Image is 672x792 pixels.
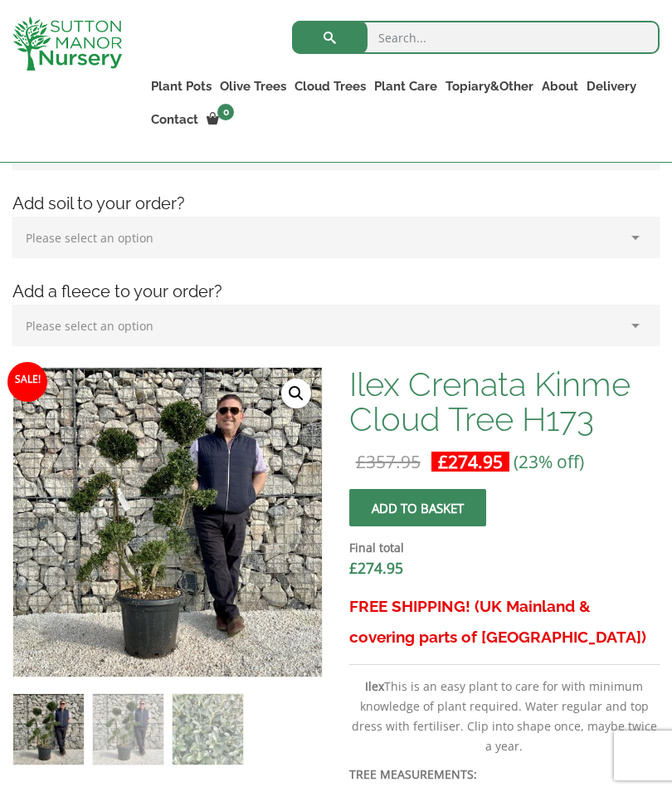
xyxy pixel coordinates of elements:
a: Contact [147,108,202,131]
a: Delivery [582,75,640,98]
a: Plant Care [370,75,441,98]
input: Search... [292,21,660,54]
bdi: 274.95 [438,450,503,473]
img: Ilex Crenata Kinme Cloud Tree H173 - Image 3 [173,694,243,765]
a: View full-screen image gallery [281,379,311,408]
h3: FREE SHIPPING! (UK Mainland & covering parts of [GEOGRAPHIC_DATA]) [349,591,660,653]
span: Sale! [7,362,47,402]
a: Plant Pots [147,75,216,98]
a: Cloud Trees [290,75,370,98]
h1: Ilex Crenata Kinme Cloud Tree H173 [349,367,660,437]
span: 0 [217,104,234,120]
a: 0 [202,108,239,131]
bdi: 357.95 [356,450,421,473]
span: £ [356,450,366,473]
span: £ [438,450,448,473]
b: Ilex [365,678,384,694]
bdi: 274.95 [349,558,403,578]
span: (23% off) [514,450,584,473]
img: Ilex Crenata Kinme Cloud Tree H173 - Image 2 [93,694,163,765]
p: This is an easy plant to care for with minimum knowledge of plant required. Water regular and top... [349,677,660,756]
button: Add to basket [349,489,486,526]
dt: Final total [349,538,660,558]
a: Topiary&Other [441,75,538,98]
img: Ilex Crenata Kinme Cloud Tree H173 [13,694,84,765]
strong: TREE MEASUREMENTS: [349,766,477,782]
img: logo [12,17,122,71]
a: About [538,75,582,98]
a: Olive Trees [216,75,290,98]
span: £ [349,558,358,578]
